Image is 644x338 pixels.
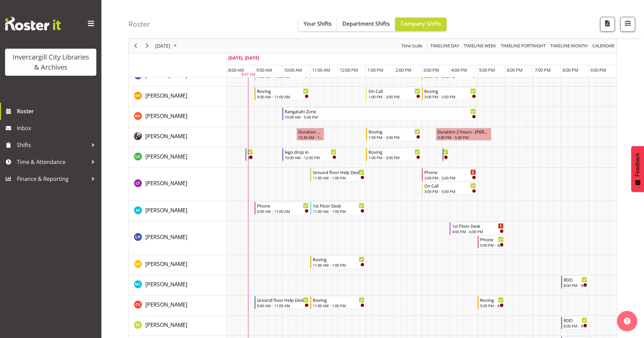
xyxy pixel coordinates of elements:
[313,202,364,209] div: 1st Floor Desk
[17,123,98,133] span: Inbox
[257,209,309,214] div: 9:00 AM - 11:00 AM
[368,88,420,94] div: On Call
[130,39,141,53] div: previous period
[561,316,589,329] div: Samuel Carter"s event - RDO Begin From Friday, September 26, 2025 at 8:00:00 PM GMT+12:00 Ends At...
[145,72,187,79] span: [PERSON_NAME]
[368,135,420,140] div: 1:00 PM - 3:00 PM
[145,321,187,329] span: [PERSON_NAME]
[154,42,180,50] button: September 2025
[285,114,476,120] div: 10:00 AM - 5:00 PM
[141,39,153,53] div: next period
[400,42,424,50] button: Time Scale
[368,148,420,155] div: Roving
[564,323,587,329] div: 8:00 PM - 9:00 PM
[241,72,255,78] div: 8:47 AM
[145,92,187,100] a: [PERSON_NAME]
[145,281,187,288] span: [PERSON_NAME]
[313,303,364,308] div: 11:00 AM - 1:00 PM
[478,236,505,248] div: Marion Hawkes"s event - Phone Begin From Friday, September 26, 2025 at 5:00:00 PM GMT+12:00 Ends ...
[422,168,478,181] div: Lyndsay Tautari"s event - Phone Begin From Friday, September 26, 2025 at 3:00:00 PM GMT+12:00 End...
[424,169,476,175] div: Phone
[337,18,395,31] button: Department Shifts
[129,87,226,107] td: Kaela Harley resource
[450,222,505,235] div: Marion Hawkes"s event - 1st Floor Desk Begin From Friday, September 26, 2025 at 4:00:00 PM GMT+12...
[342,20,390,27] span: Department Shifts
[145,300,187,309] a: [PERSON_NAME]
[430,42,460,50] span: Timeline Day
[591,42,616,50] button: Month
[535,67,551,73] span: 7:00 PM
[129,168,226,201] td: Lyndsay Tautari resource
[284,67,302,73] span: 10:00 AM
[310,256,366,268] div: Marion van Voornveld"s event - Roving Begin From Friday, September 26, 2025 at 11:00:00 AM GMT+12...
[635,153,641,176] span: Feedback
[550,42,588,50] span: Timeline Month
[424,182,476,189] div: On Call
[129,147,226,168] td: Lisa Griffiths resource
[401,20,441,27] span: Company Shifts
[257,296,309,303] div: Ground floor Help Desk
[340,67,358,73] span: 12:00 PM
[17,174,88,184] span: Finance & Reporting
[128,20,150,28] h4: Roster
[296,128,324,141] div: Keyu Chen"s event - Duration 1 hours - Keyu Chen Begin From Friday, September 26, 2025 at 10:30:0...
[257,94,309,99] div: 9:00 AM - 11:00 AM
[17,106,98,116] span: Roster
[256,67,272,73] span: 9:00 AM
[600,17,615,32] button: Download a PDF of the roster for the current day
[478,296,505,309] div: Olivia Stanley"s event - Roving Begin From Friday, September 26, 2025 at 5:00:00 PM GMT+12:00 End...
[257,303,309,308] div: 9:00 AM - 11:00 AM
[228,55,259,61] span: [DATE], [DATE]
[145,206,187,214] a: [PERSON_NAME]
[561,276,589,289] div: Michelle Cunningham"s event - RDO Begin From Friday, September 26, 2025 at 8:00:00 PM GMT+12:00 E...
[366,128,422,141] div: Keyu Chen"s event - Roving Begin From Friday, September 26, 2025 at 1:00:00 PM GMT+12:00 Ends At ...
[298,135,323,140] div: 10:30 AM - 11:30 AM
[463,42,497,50] span: Timeline Week
[424,189,476,194] div: 3:00 PM - 5:00 PM
[298,18,337,31] button: Your Shifts
[563,67,578,73] span: 8:00 PM
[285,148,336,155] div: lego drop in
[143,42,152,50] button: Next
[310,202,366,215] div: Mandy Stenton"s event - 1st Floor Desk Begin From Friday, September 26, 2025 at 11:00:00 AM GMT+1...
[422,182,478,195] div: Lyndsay Tautari"s event - On Call Begin From Friday, September 26, 2025 at 3:00:00 PM GMT+12:00 E...
[401,42,423,50] span: Time Scale
[129,275,226,295] td: Michelle Cunningham resource
[131,42,140,50] button: Previous
[480,242,504,248] div: 5:00 PM - 6:00 PM
[282,107,477,120] div: Katie Greene"s event - Rangatahi Zone Begin From Friday, September 26, 2025 at 10:00:00 AM GMT+12...
[310,168,366,181] div: Lyndsay Tautari"s event - Ground floor Help Desk Begin From Friday, September 26, 2025 at 11:00:0...
[451,67,467,73] span: 4:00 PM
[129,201,226,221] td: Mandy Stenton resource
[129,295,226,316] td: Olivia Stanley resource
[366,87,422,100] div: Kaela Harley"s event - On Call Begin From Friday, September 26, 2025 at 1:00:00 PM GMT+12:00 Ends...
[154,42,171,50] span: [DATE]
[436,128,492,141] div: Keyu Chen"s event - Duration 2 hours - Keyu Chen Begin From Friday, September 26, 2025 at 3:30:00...
[285,108,476,115] div: Rangatahi Zone
[248,155,253,160] div: 8:40 AM - 9:00 AM
[17,140,88,150] span: Shifts
[631,146,644,192] button: Feedback - Show survey
[395,18,447,31] button: Company Shifts
[500,42,546,50] span: Timeline Fortnight
[368,94,420,99] div: 1:00 PM - 3:00 PM
[437,128,490,135] div: Duration 2 hours - [PERSON_NAME]
[368,128,420,135] div: Roving
[445,148,448,155] div: New book tagging
[285,155,336,160] div: 10:00 AM - 12:00 PM
[312,67,330,73] span: 11:00 AM
[255,87,310,100] div: Kaela Harley"s event - Roving Begin From Friday, September 26, 2025 at 9:00:00 AM GMT+12:00 Ends ...
[313,169,364,175] div: Ground floor Help Desk
[5,17,61,30] img: Rosterit website logo
[463,42,497,50] button: Timeline Week
[564,317,587,323] div: RDO
[257,88,309,94] div: Roving
[129,107,226,127] td: Katie Greene resource
[145,132,187,140] span: [PERSON_NAME]
[129,127,226,147] td: Keyu Chen resource
[228,67,244,73] span: 8:00 AM
[313,209,364,214] div: 11:00 AM - 1:00 PM
[145,233,187,241] span: [PERSON_NAME]
[507,67,523,73] span: 6:00 PM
